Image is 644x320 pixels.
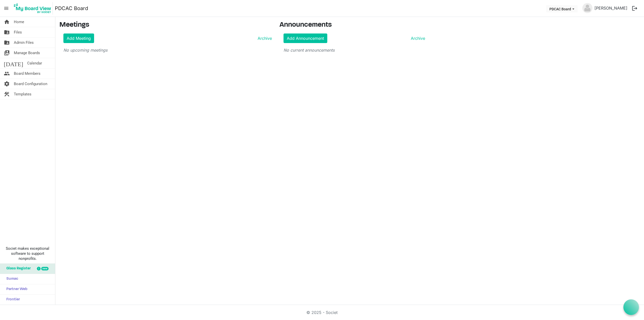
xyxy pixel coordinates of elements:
span: Home [14,17,24,27]
span: home [4,17,10,27]
span: people [4,68,10,79]
p: No current announcements [284,47,425,53]
span: Board Configuration [14,79,47,89]
span: construction [4,89,10,99]
img: My Board View Logo [12,2,53,15]
span: Frontier [4,295,20,305]
a: Add Announcement [284,33,327,43]
a: Archive [256,35,272,41]
a: [PERSON_NAME] [592,3,629,13]
span: menu [2,4,11,13]
h3: Announcements [279,21,429,29]
img: no-profile-picture.svg [582,3,592,13]
a: Add Meeting [63,33,94,43]
span: folder_shared [4,38,10,48]
span: Files [14,27,22,37]
span: Manage Boards [14,48,40,58]
button: PDCAC Board dropdownbutton [546,5,578,12]
span: settings [4,79,10,89]
span: Calendar [27,58,42,68]
span: Admin Files [14,38,34,48]
span: [DATE] [4,58,23,68]
span: folder_shared [4,27,10,37]
span: Societ makes exceptional software to support nonprofits. [2,246,53,261]
span: Board Members [14,68,41,79]
span: Glass Register [4,264,31,274]
a: My Board View Logo [12,2,55,15]
span: Sumac [4,274,18,284]
span: Templates [14,89,31,99]
a: © 2025 - Societ [306,310,338,315]
p: No upcoming meetings [63,47,272,53]
div: new [41,267,49,270]
button: logout [629,3,640,14]
span: switch_account [4,48,10,58]
a: PDCAC Board [55,3,88,13]
a: Archive [409,35,425,41]
h3: Meetings [59,21,272,29]
span: Partner Web [4,284,27,294]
